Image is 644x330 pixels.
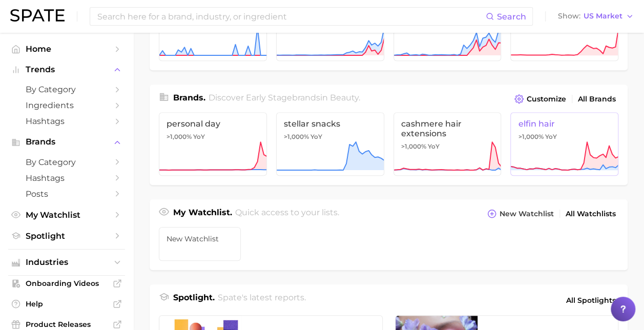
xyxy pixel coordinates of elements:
span: beauty [330,93,359,102]
span: Brands [26,137,108,147]
a: Onboarding Videos [8,276,125,291]
button: New Watchlist [485,207,556,221]
span: >1,000% [401,142,426,150]
span: personal day [167,119,259,129]
a: elfin hair>1,000% YoY [510,112,618,176]
span: >1,000% [518,133,543,140]
span: YoY [310,133,322,141]
span: Hashtags [26,116,108,126]
h2: Spate's latest reports. [218,292,306,309]
span: YoY [545,133,556,141]
button: Industries [8,255,125,270]
span: Customize [527,95,566,104]
span: New Watchlist [500,210,554,218]
a: All Spotlights [564,292,618,309]
a: personal day>1,000% YoY [159,112,267,176]
a: Hashtags [8,113,125,129]
span: Posts [26,189,108,199]
a: Help [8,296,125,312]
button: Trends [8,62,125,77]
span: All Watchlists [566,210,616,218]
span: Search [497,12,526,22]
span: All Brands [578,95,616,104]
a: Hashtags [8,170,125,186]
a: All Watchlists [563,207,618,221]
span: YoY [193,133,205,141]
span: cashmere hair extensions [401,119,494,138]
h2: Quick access to your lists. [235,207,339,221]
span: Onboarding Videos [26,279,108,288]
span: by Category [26,85,108,94]
a: Spotlight [8,228,125,244]
span: Home [26,44,108,54]
span: YoY [428,142,440,151]
span: My Watchlist [26,210,108,220]
span: Industries [26,258,108,267]
button: ShowUS Market [555,10,636,23]
a: cashmere hair extensions>1,000% YoY [393,112,502,176]
span: >1,000% [284,133,309,140]
input: Search here for a brand, industry, or ingredient [96,8,486,25]
a: New Watchlist [159,227,241,261]
span: Show [558,13,580,19]
a: by Category [8,154,125,170]
button: Customize [512,92,569,106]
span: elfin hair [518,119,611,129]
h1: My Watchlist. [173,207,232,221]
a: stellar snacks>1,000% YoY [276,112,384,176]
span: Ingredients [26,100,108,110]
a: by Category [8,81,125,97]
a: Home [8,41,125,57]
a: My Watchlist [8,207,125,223]
span: US Market [584,13,622,19]
span: Help [26,299,108,308]
span: >1,000% [167,133,192,140]
span: Trends [26,65,108,74]
span: Spotlight [26,231,108,241]
span: Brands . [173,93,205,102]
span: Hashtags [26,173,108,183]
img: SPATE [10,9,65,22]
a: Posts [8,186,125,202]
span: New Watchlist [167,235,233,243]
h1: Spotlight. [173,292,215,309]
span: by Category [26,157,108,167]
a: All Brands [575,92,618,106]
span: stellar snacks [284,119,377,129]
span: Discover Early Stage brands in . [209,93,360,102]
a: Ingredients [8,97,125,113]
span: All Spotlights [566,294,616,306]
span: Product Releases [26,320,108,329]
button: Brands [8,134,125,150]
